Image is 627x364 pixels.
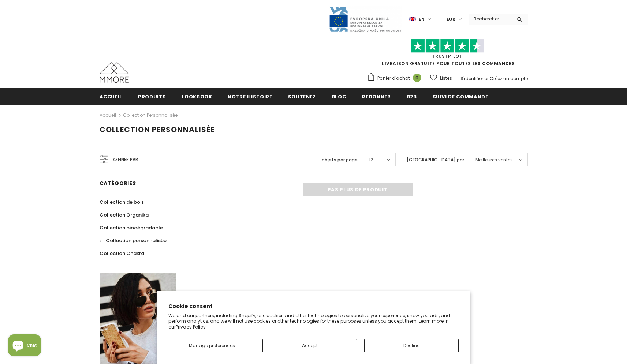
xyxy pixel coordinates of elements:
span: 12 [369,156,373,164]
span: Collection Chakra [100,250,144,257]
a: Créez un compte [490,75,528,82]
span: Produits [138,93,166,100]
img: i-lang-1.png [409,16,416,22]
img: Cas MMORE [100,62,129,83]
a: Collection personnalisée [123,112,178,118]
span: Listes [440,75,452,82]
a: Lookbook [182,88,212,105]
a: soutenez [288,88,316,105]
span: Collection biodégradable [100,224,163,231]
span: Manage preferences [189,342,235,349]
a: Collection biodégradable [100,221,163,234]
span: soutenez [288,93,316,100]
span: Collection personnalisée [106,237,167,244]
button: Accept [262,339,357,352]
span: Affiner par [113,155,138,164]
a: Redonner [362,88,391,105]
button: Manage preferences [168,339,255,352]
span: Collection Organika [100,211,149,218]
span: Blog [332,93,347,100]
a: Collection personnalisée [100,234,167,247]
img: Javni Razpis [329,6,402,33]
button: Decline [364,339,459,352]
a: Blog [332,88,347,105]
a: Collection Organika [100,209,149,221]
a: Panier d'achat 0 [367,73,425,84]
inbox-online-store-chat: Shopify online store chat [6,334,43,358]
span: Meilleures ventes [475,156,513,164]
a: Listes [430,72,452,85]
h2: Cookie consent [168,303,459,310]
a: Javni Razpis [329,16,402,22]
a: Privacy Policy [176,324,206,330]
a: S'identifier [460,75,483,82]
a: B2B [407,88,417,105]
a: Suivi de commande [433,88,488,105]
span: Lookbook [182,93,212,100]
span: Notre histoire [228,93,272,100]
span: B2B [407,93,417,100]
span: Accueil [100,93,123,100]
span: 0 [413,74,421,82]
span: Panier d'achat [377,75,410,82]
a: TrustPilot [432,53,463,59]
input: Search Site [469,14,511,24]
span: or [484,75,489,82]
a: Accueil [100,111,116,120]
img: Faites confiance aux étoiles pilotes [411,39,484,53]
span: EUR [447,16,455,23]
span: Redonner [362,93,391,100]
a: Accueil [100,88,123,105]
span: LIVRAISON GRATUITE POUR TOUTES LES COMMANDES [367,42,528,67]
a: Notre histoire [228,88,272,105]
span: Suivi de commande [433,93,488,100]
p: We and our partners, including Shopify, use cookies and other technologies to personalize your ex... [168,313,459,330]
label: objets par page [322,156,358,164]
span: Collection de bois [100,199,144,206]
span: Collection personnalisée [100,124,214,135]
span: en [419,16,425,23]
label: [GEOGRAPHIC_DATA] par [407,156,464,164]
a: Produits [138,88,166,105]
a: Collection de bois [100,196,144,209]
span: Catégories [100,180,136,187]
a: Collection Chakra [100,247,144,260]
